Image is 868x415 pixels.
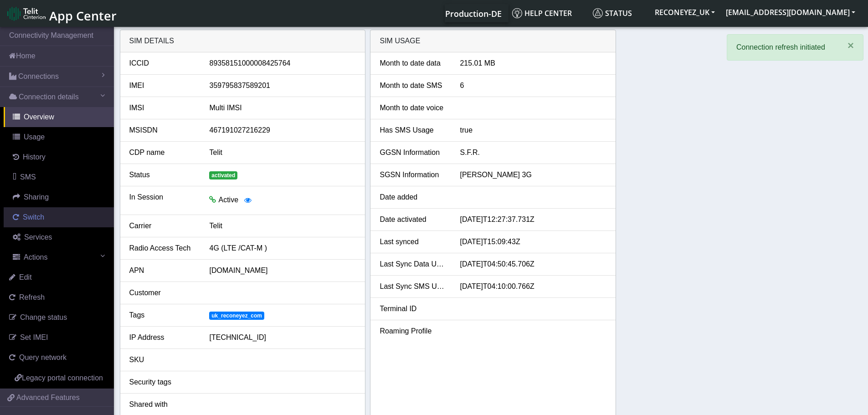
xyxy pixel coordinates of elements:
[453,281,613,292] div: [DATE]T04:10:00.766Z
[209,171,237,179] span: activated
[453,147,613,158] div: S.F.R.
[847,39,854,51] span: ×
[445,4,501,22] a: Your current platform instance
[202,125,363,136] div: 467191027216229
[453,80,613,91] div: 6
[120,30,365,52] div: SIM details
[373,303,453,314] div: Terminal ID
[453,125,613,136] div: true
[4,107,114,127] a: Overview
[209,312,264,320] span: uk_reconeyez_com
[508,4,589,22] a: Help center
[123,377,203,388] div: Security tags
[19,273,32,281] span: Edit
[20,313,67,321] span: Change status
[453,58,613,69] div: 215.01 MB
[202,58,363,69] div: 89358151000008425764
[19,354,67,361] span: Query network
[453,236,613,247] div: [DATE]T15:09:43Z
[23,213,44,221] span: Switch
[512,8,572,18] span: Help center
[24,253,47,261] span: Actions
[20,173,36,181] span: SMS
[123,354,203,365] div: SKU
[373,147,453,158] div: GGSN Information
[24,113,54,121] span: Overview
[373,192,453,203] div: Date added
[4,207,114,227] a: Switch
[4,227,114,247] a: Services
[4,167,114,187] a: SMS
[218,196,238,204] span: Active
[238,192,257,209] button: View session details
[123,102,203,113] div: IMSI
[123,80,203,91] div: IMEI
[123,399,203,410] div: Shared with
[202,220,363,231] div: Telit
[202,80,363,91] div: 359795837589201
[373,102,453,113] div: Month to date voice
[19,293,45,301] span: Refresh
[24,133,45,141] span: Usage
[123,125,203,136] div: MSISDN
[202,243,363,254] div: 4G (LTE /CAT-M )
[593,8,603,18] img: status.svg
[123,169,203,180] div: Status
[7,4,115,23] a: App Center
[202,102,363,113] div: Multi IMSI
[373,58,453,69] div: Month to date data
[720,4,861,20] button: [EMAIL_ADDRESS][DOMAIN_NAME]
[123,58,203,69] div: ICCID
[4,247,114,267] a: Actions
[373,169,453,180] div: SGSN Information
[373,326,453,337] div: Roaming Profile
[123,243,203,254] div: Radio Access Tech
[202,147,363,158] div: Telit
[453,214,613,225] div: [DATE]T12:27:37.731Z
[649,4,720,20] button: RECONEYEZ_UK
[593,8,632,18] span: Status
[23,153,46,161] span: History
[18,71,59,82] span: Connections
[123,332,203,343] div: IP Address
[370,30,616,52] div: SIM Usage
[589,4,649,22] a: Status
[16,392,80,403] span: Advanced Features
[373,259,453,270] div: Last Sync Data Usage
[838,35,863,56] button: Close
[24,193,49,201] span: Sharing
[123,265,203,276] div: APN
[4,147,114,167] a: History
[123,310,203,321] div: Tags
[123,147,203,158] div: CDP name
[22,374,103,382] span: Legacy portal connection
[20,333,48,341] span: Set IMEI
[202,265,363,276] div: [DOMAIN_NAME]
[736,42,834,53] p: Connection refresh initiated
[373,236,453,247] div: Last synced
[373,281,453,292] div: Last Sync SMS Usage
[512,8,522,18] img: knowledge.svg
[453,169,613,180] div: [PERSON_NAME] 3G
[4,127,114,147] a: Usage
[373,80,453,91] div: Month to date SMS
[49,7,117,24] span: App Center
[373,214,453,225] div: Date activated
[202,332,363,343] div: [TECHNICAL_ID]
[19,92,79,102] span: Connection details
[4,187,114,207] a: Sharing
[123,220,203,231] div: Carrier
[373,125,453,136] div: Has SMS Usage
[453,259,613,270] div: [DATE]T04:50:45.706Z
[123,192,203,209] div: In Session
[123,287,203,298] div: Customer
[445,8,502,19] span: Production-DE
[7,6,46,21] img: logo-telit-cinterion-gw-new.png
[24,233,52,241] span: Services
